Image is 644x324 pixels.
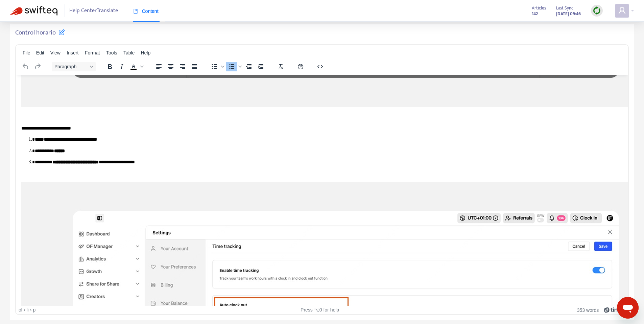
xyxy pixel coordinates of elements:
[23,50,30,55] span: File
[20,62,31,71] button: Undo
[69,4,118,17] span: Help Center Translate
[16,75,628,306] iframe: Rich Text Area
[556,10,581,18] strong: [DATE] 09:46
[85,50,100,55] span: Format
[209,62,225,71] div: Bullet list
[52,62,96,71] button: Block Paragraph
[123,50,135,55] span: Table
[36,50,44,55] span: Edit
[141,50,150,55] span: Help
[617,297,639,319] iframe: Button to launch messaging window
[50,50,61,55] span: View
[24,307,25,313] div: ›
[133,8,159,14] span: Content
[54,64,88,69] span: Paragraph
[618,6,626,15] span: user
[67,50,78,55] span: Insert
[532,4,546,12] span: Articles
[153,62,165,71] button: Align left
[593,6,601,15] img: sync.dc5367851b00ba804db3.png
[19,307,22,313] div: ol
[15,29,65,37] h5: Control horario
[556,4,573,12] span: Last Sync
[226,62,243,71] div: Numbered list
[104,62,116,71] button: Bold
[604,307,621,313] a: Powered by Tiny
[532,10,538,18] strong: 142
[243,62,255,71] button: Decrease indent
[189,62,200,71] button: Justify
[106,50,117,55] span: Tools
[295,62,306,71] button: Help
[275,62,286,71] button: Clear formatting
[219,307,420,313] div: Press ⌥0 for help
[116,62,127,71] button: Italic
[128,62,145,71] div: Text color Black
[30,307,32,313] div: ›
[33,307,35,313] div: p
[32,62,43,71] button: Redo
[133,9,138,14] span: book
[10,6,57,16] img: Swifteq
[255,62,266,71] button: Increase indent
[165,62,176,71] button: Align center
[577,307,599,313] button: 353 words
[27,307,29,313] div: li
[177,62,188,71] button: Align right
